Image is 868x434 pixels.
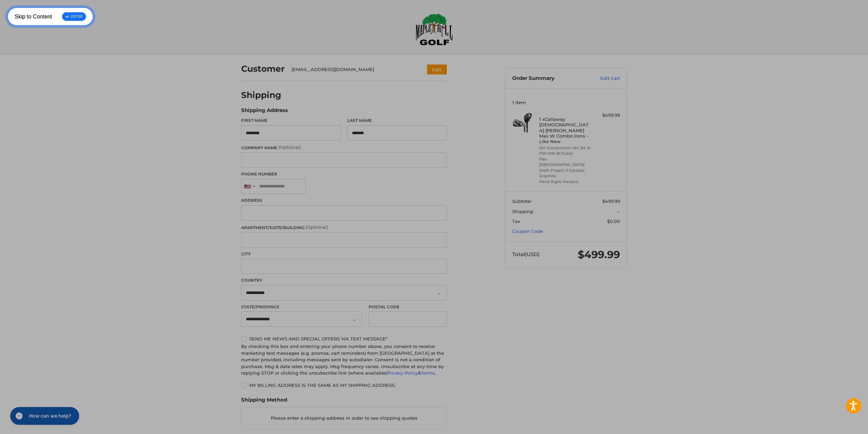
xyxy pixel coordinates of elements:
[427,65,447,74] button: Edit
[241,117,341,124] label: First Name
[512,75,586,82] h3: Order Summary
[387,370,418,376] a: Privacy Policy
[602,198,620,204] span: $499.99
[241,411,446,425] p: Please enter a shipping address in order to see shipping quotes
[512,209,533,214] span: Shipping
[292,66,414,73] div: [EMAIL_ADDRESS][DOMAIN_NAME]
[241,304,362,310] label: State/Province
[539,156,591,168] li: Flex [DEMOGRAPHIC_DATA]
[241,224,447,231] label: Apartment/Suite/Building
[306,224,328,230] small: (Optional)
[241,90,281,100] h2: Shipping
[607,219,620,224] span: $0.00
[241,277,447,283] label: Country
[241,336,447,341] label: Send me news and special offers via text message*
[415,13,453,45] img: Maple Hill Golf
[278,144,301,150] small: (Optional)
[512,228,543,234] a: Coupon Code
[617,209,620,214] span: --
[241,64,285,74] h2: Customer
[539,168,591,179] li: Shaft Project X Catalyst Graphite
[539,179,591,185] li: Hand Right-Handed
[539,145,591,156] li: Set Composition 4H, 5H, 6-PW+AW (8 Clubs)
[241,382,447,388] label: My billing address is the same as my shipping address.
[512,100,620,105] h3: 1 Item
[586,75,620,82] a: Edit Cart
[512,251,540,257] span: Total (USD)
[241,197,447,204] label: Address
[241,396,287,407] legend: Shipping Method
[7,405,81,427] iframe: Gorgias live chat messenger
[347,117,447,124] label: Last Name
[241,179,257,194] div: United States: +1
[241,171,447,177] label: Phone Number
[241,251,447,257] label: City
[241,144,447,151] label: Company Name
[369,304,447,310] label: Postal Code
[512,198,531,204] span: Subtotal
[593,112,620,119] div: $499.99
[241,343,447,377] div: By checking this box and entering your phone number above, you consent to receive marketing text ...
[241,107,288,117] legend: Shipping Address
[539,116,591,144] h4: 1 x Callaway [DEMOGRAPHIC_DATA] [PERSON_NAME] Max W Combo Irons - Like New
[421,370,435,376] a: Terms
[578,248,620,261] span: $499.99
[512,219,520,224] span: Tax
